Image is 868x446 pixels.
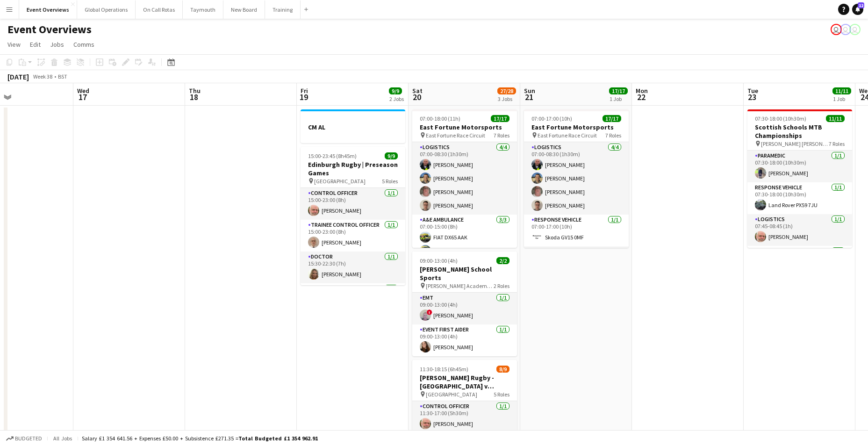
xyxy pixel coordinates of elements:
[77,0,136,19] button: Global Operations
[136,0,183,19] button: On Call Rotas
[51,435,74,442] span: All jobs
[50,40,64,49] span: Jobs
[238,435,318,442] span: Total Budgeted £1 354 962.91
[73,40,94,49] span: Comms
[26,38,44,50] a: Edit
[849,24,861,35] app-user-avatar: Operations Team
[58,73,67,80] div: BST
[19,0,77,19] button: Event Overviews
[30,40,41,49] span: Edit
[4,38,24,50] a: View
[7,22,92,36] h1: Event Overviews
[15,435,42,442] span: Budgeted
[82,435,318,442] div: Salary £1 354 641.56 + Expenses £50.00 + Subsistence £271.35 =
[223,0,265,19] button: New Board
[183,0,223,19] button: Taymouth
[7,40,21,49] span: View
[852,4,863,15] a: 12
[5,433,43,444] button: Budgeted
[7,72,29,81] div: [DATE]
[46,38,68,50] a: Jobs
[70,38,98,50] a: Comms
[840,24,851,35] app-user-avatar: Operations Team
[831,24,842,35] app-user-avatar: Jackie Tolland
[858,2,864,8] span: 12
[265,0,301,19] button: Training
